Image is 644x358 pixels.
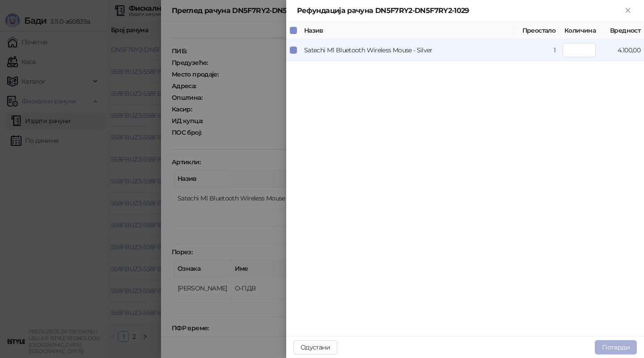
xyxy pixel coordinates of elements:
[293,340,337,354] button: Одустани
[301,22,514,39] th: Назив
[559,22,599,39] th: Количина
[297,5,623,16] div: Рефундација рачуна DN5F7RY2-DN5F7RY2-1029
[599,22,644,39] th: Вредност
[595,340,637,354] button: Потврди
[623,5,633,16] button: Close
[301,39,514,61] td: Satechi M1 Bluetooth Wireless Mouse - Silver
[514,39,559,61] td: 1
[514,22,559,39] th: Преостало
[599,39,644,61] td: 4.100,00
